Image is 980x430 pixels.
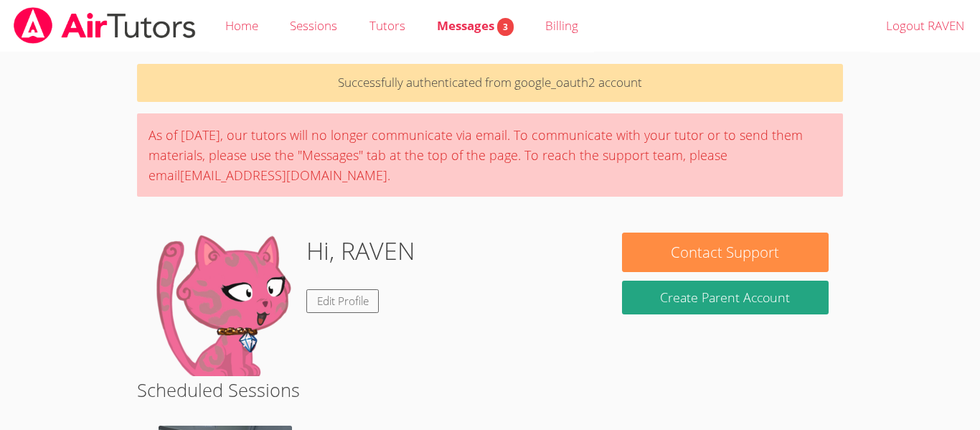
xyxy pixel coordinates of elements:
[437,17,514,34] span: Messages
[12,7,197,44] img: airtutors_banner-c4298cdbf04f3fff15de1276eac7730deb9818008684d7c2e4769d2f7ddbe033.png
[622,281,829,314] button: Create Parent Account
[151,233,295,376] img: default.png
[137,113,843,197] div: As of [DATE], our tutors will no longer communicate via email. To communicate with your tutor or ...
[306,233,415,269] h1: Hi, RAVEN
[306,289,380,313] a: Edit Profile
[137,64,843,102] p: Successfully authenticated from google_oauth2 account
[137,376,843,403] h2: Scheduled Sessions
[622,233,829,272] button: Contact Support
[497,18,514,36] span: 3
